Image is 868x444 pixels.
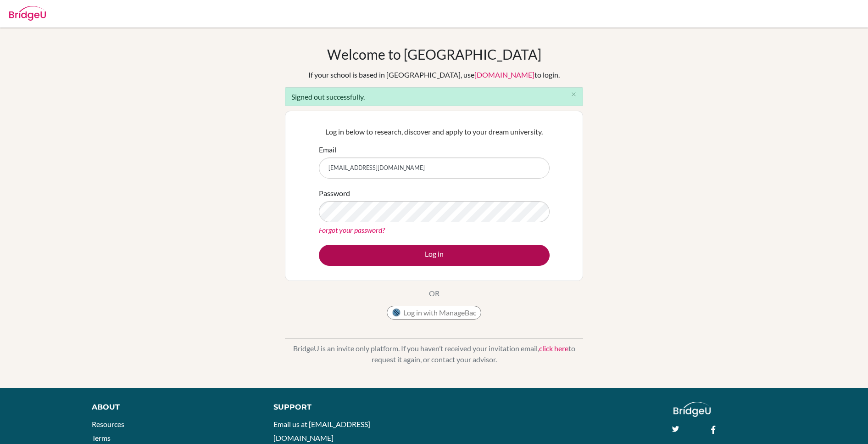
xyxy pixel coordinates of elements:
[429,288,440,299] p: OR
[327,46,541,62] h1: Welcome to [GEOGRAPHIC_DATA]
[92,420,124,428] a: Resources
[319,188,350,199] label: Password
[387,306,481,320] button: Log in with ManageBac
[92,402,252,413] div: About
[539,344,568,353] a: click here
[319,144,336,155] label: Email
[673,402,711,417] img: logo_white@2x-f4f0deed5e89b7ecb1c2cc34c3e3d731f90f0f143d5ea2071677605dd97b5244.png
[273,402,423,413] div: Support
[9,6,46,21] img: Bridge-U
[570,91,577,98] i: close
[285,343,583,365] p: BridgeU is an invite only platform. If you haven’t received your invitation email, to request it ...
[92,433,111,442] a: Terms
[285,87,583,106] div: Signed out successfully.
[474,70,534,79] a: [DOMAIN_NAME]
[319,225,385,234] a: Forgot your password?
[308,69,560,80] div: If your school is based in [GEOGRAPHIC_DATA], use to login.
[273,420,370,442] a: Email us at [EMAIL_ADDRESS][DOMAIN_NAME]
[319,245,550,266] button: Log in
[564,88,583,101] button: Close
[319,126,550,137] p: Log in below to research, discover and apply to your dream university.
